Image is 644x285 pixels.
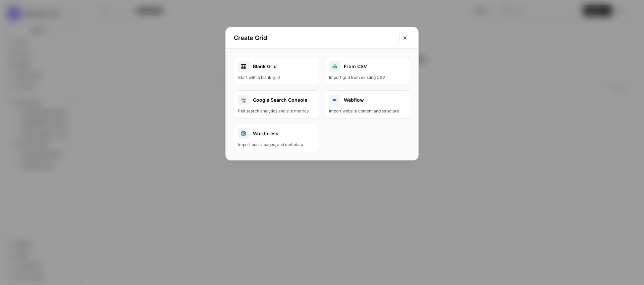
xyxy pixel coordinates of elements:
[329,61,406,72] div: From CSV
[325,90,410,118] button: WebflowImport website content and structure
[399,33,410,43] button: Close modal
[234,124,319,152] button: WordpressImport posts, pages, and metadata
[234,90,319,118] button: Google Search ConsolePull search analytics and site metrics
[325,57,410,85] button: From CSVImport grid from existing CSV
[238,128,315,139] div: Wordpress
[238,95,315,105] div: Google Search Console
[329,108,406,114] div: Import website content and structure
[234,33,395,43] h2: Create Grid
[238,75,315,81] div: Start with a blank grid
[234,57,319,85] a: Blank GridStart with a blank grid
[238,142,315,148] div: Import posts, pages, and metadata
[329,95,406,105] div: Webflow
[329,75,406,81] div: Import grid from existing CSV
[238,61,315,72] div: Blank Grid
[238,108,315,114] div: Pull search analytics and site metrics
